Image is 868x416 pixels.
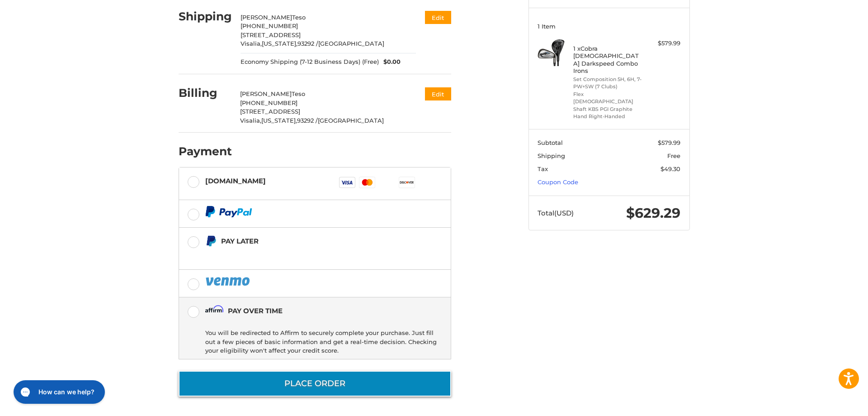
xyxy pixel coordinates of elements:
span: Free [667,152,680,159]
span: 93292 / [297,117,318,124]
button: Edit [425,11,451,24]
span: $49.30 [660,165,680,172]
div: You will be redirected to Affirm to securely complete your purchase. Just fill out a few pieces o... [205,325,437,359]
h2: Payment [179,144,232,158]
span: $579.99 [658,139,680,146]
h2: Shipping [179,10,232,24]
span: [US_STATE], [262,40,297,47]
a: Coupon Code [538,178,578,186]
span: [PHONE_NUMBER] [240,99,297,106]
span: Visalia, [241,40,262,47]
div: Pay over time [228,303,283,318]
img: Pay Later icon [205,235,217,247]
span: Visalia, [240,117,261,124]
span: [GEOGRAPHIC_DATA] [318,117,384,124]
span: Shipping [538,152,565,159]
h4: 1 x Cobra [DEMOGRAPHIC_DATA] Darkspeed Combo Irons [573,45,642,74]
span: [PERSON_NAME] [240,90,292,97]
li: Set Composition 5H, 6H, 7-PW+SW (7 Clubs) [573,76,642,91]
div: Pay Later [221,234,394,249]
span: Tax [538,165,548,172]
li: Flex [DEMOGRAPHIC_DATA] [573,91,642,105]
span: [GEOGRAPHIC_DATA] [318,40,384,47]
button: Place Order [179,371,451,397]
span: [STREET_ADDRESS] [241,31,301,38]
li: Shaft KBS PGI Graphite [573,105,642,113]
div: $579.99 [645,39,680,48]
span: Total (USD) [538,209,574,217]
span: [STREET_ADDRESS] [240,108,300,115]
button: Edit [425,87,451,100]
h2: Billing [179,86,231,100]
h3: 1 Item [538,23,680,30]
span: $629.29 [626,205,680,221]
img: PayPal icon [205,206,252,217]
img: PayPal icon [205,276,251,287]
span: 93292 / [297,40,318,47]
iframe: Google Customer Reviews [793,392,868,416]
span: Economy Shipping (7-12 Business Days) (Free) [241,57,379,67]
span: $0.00 [379,57,401,67]
span: [PERSON_NAME] [241,14,292,21]
span: Teso [292,90,305,97]
span: [US_STATE], [261,117,297,124]
li: Hand Right-Handed [573,113,642,120]
iframe: Gorgias live chat messenger [9,377,108,407]
div: [DOMAIN_NAME] [205,173,266,188]
span: [PHONE_NUMBER] [241,22,298,29]
iframe: PayPal Message 1 [205,250,394,258]
span: Subtotal [538,139,563,146]
img: Affirm icon [205,305,223,316]
span: Teso [292,14,306,21]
